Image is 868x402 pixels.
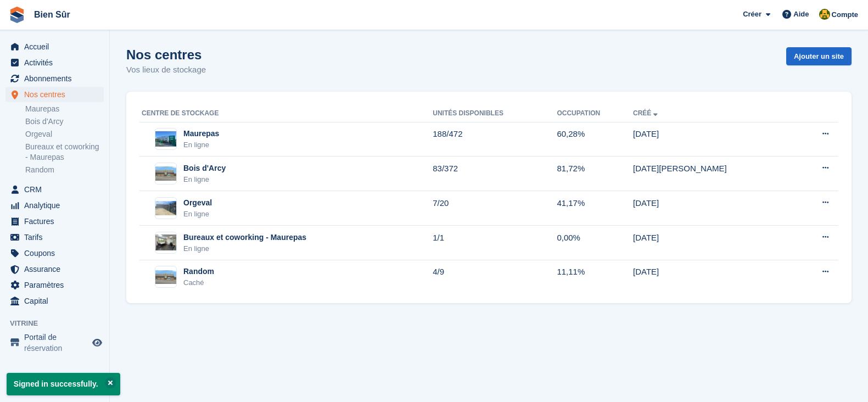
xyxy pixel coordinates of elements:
span: CRM [24,182,90,197]
td: [DATE] [633,226,798,260]
a: Bois d'Arcy [25,116,104,127]
a: menu [5,261,104,277]
td: [DATE] [633,122,798,157]
div: Bureaux et coworking - Maurepas [183,232,306,243]
img: stora-icon-8386f47178a22dfd0bd8f6a31ec36ba5ce8667c1dd55bd0f319d3a0aa187defe.svg [9,7,25,23]
h1: Nos centres [126,47,206,62]
span: Paramètres [24,277,90,293]
a: menu [5,198,104,213]
img: Image du site Random [155,270,176,284]
td: 188/472 [433,122,557,157]
a: menu [5,182,104,197]
span: Compte [832,9,858,20]
td: 81,72% [557,157,633,191]
td: 4/9 [433,260,557,294]
span: Capital [24,293,90,309]
span: Coupons [24,245,90,261]
img: Image du site Bois d'Arcy [155,166,176,181]
div: En ligne [183,139,219,150]
td: 11,11% [557,260,633,294]
span: Accueil [24,39,90,54]
div: Random [183,266,214,277]
span: Assurance [24,261,90,277]
td: 60,28% [557,122,633,157]
td: [DATE][PERSON_NAME] [633,157,798,191]
th: Centre de stockage [139,105,433,122]
span: Activités [24,55,90,70]
a: menu [5,214,104,229]
a: Ajouter un site [786,47,852,65]
a: menu [5,293,104,309]
span: Portail de réservation [24,332,90,354]
a: Random [25,165,104,175]
span: Aide [793,9,809,20]
a: menu [5,245,104,261]
div: Orgeval [183,197,212,209]
a: menu [5,71,104,86]
span: Nos centres [24,87,90,102]
div: Maurepas [183,128,219,139]
td: 41,17% [557,191,633,226]
td: [DATE] [633,191,798,226]
p: Signed in successfully. [7,373,120,395]
a: menu [5,87,104,102]
p: Vos lieux de stockage [126,64,206,76]
span: Créer [743,9,761,20]
th: Occupation [557,105,633,122]
div: En ligne [183,209,212,220]
span: Analytique [24,198,90,213]
a: menu [5,230,104,245]
a: Bureaux et coworking - Maurepas [25,142,104,163]
img: Image du site Maurepas [155,131,176,147]
div: Caché [183,277,214,288]
img: Fatima Kelaaoui [819,9,830,20]
a: menu [5,39,104,54]
a: Maurepas [25,104,104,114]
span: Vitrine [10,318,109,329]
span: Abonnements [24,71,90,86]
img: Image du site Orgeval [155,201,176,215]
td: 0,00% [557,226,633,260]
img: Image du site Bureaux et coworking - Maurepas [155,235,176,250]
a: Orgeval [25,129,104,139]
div: Bois d'Arcy [183,163,226,174]
span: Factures [24,214,90,229]
a: Boutique d'aperçu [91,336,104,349]
th: Unités disponibles [433,105,557,122]
td: 1/1 [433,226,557,260]
div: En ligne [183,174,226,185]
td: 7/20 [433,191,557,226]
td: [DATE] [633,260,798,294]
td: 83/372 [433,157,557,191]
a: menu [5,277,104,293]
div: En ligne [183,243,306,254]
a: Créé [633,109,660,117]
span: Tarifs [24,230,90,245]
a: Bien Sûr [30,5,75,24]
a: menu [5,55,104,70]
a: menu [5,332,104,354]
